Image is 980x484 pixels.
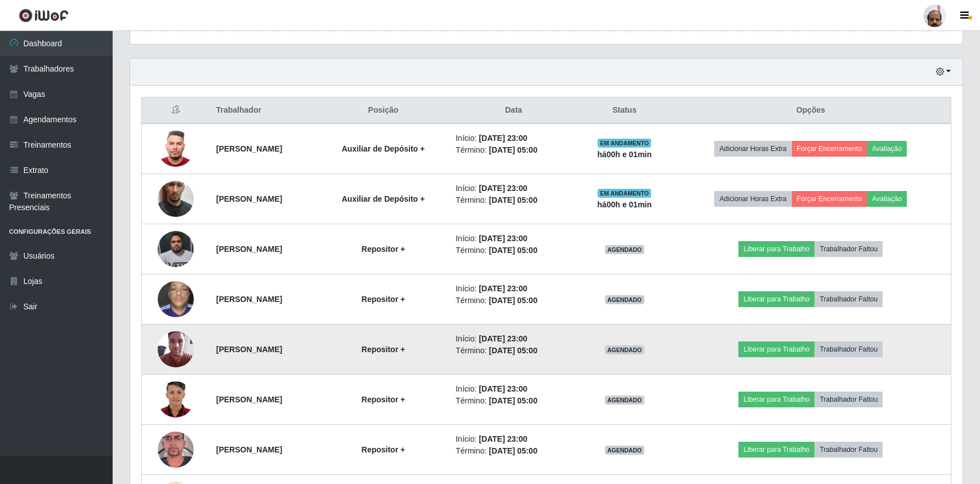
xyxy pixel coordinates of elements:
[342,144,425,153] strong: Auxiliar de Depósito +
[738,241,814,257] button: Liberar para Trabalho
[449,97,578,124] th: Data
[814,442,883,458] button: Trabalhador Faltou
[489,246,537,255] time: [DATE] 05:00
[738,291,814,307] button: Liberar para Trabalho
[714,191,791,207] button: Adicionar Horas Extra
[605,446,644,455] span: AGENDADO
[738,341,814,357] button: Liberar para Trabalho
[158,167,194,231] img: 1752945787017.jpeg
[598,189,651,198] span: EM ANDAMENTO
[489,396,537,405] time: [DATE] 05:00
[479,384,527,393] time: [DATE] 23:00
[216,144,282,153] strong: [PERSON_NAME]
[158,225,194,273] img: 1718553093069.jpeg
[456,395,572,407] li: Término:
[479,134,527,143] time: [DATE] 23:00
[792,141,867,157] button: Forçar Encerramento
[489,446,537,455] time: [DATE] 05:00
[456,132,572,144] li: Início:
[456,433,572,445] li: Início:
[605,295,644,304] span: AGENDADO
[867,191,907,207] button: Avaliação
[479,434,527,443] time: [DATE] 23:00
[814,291,883,307] button: Trabalhador Faltou
[216,194,282,203] strong: [PERSON_NAME]
[489,296,537,305] time: [DATE] 05:00
[456,383,572,395] li: Início:
[489,346,537,355] time: [DATE] 05:00
[814,241,883,257] button: Trabalhador Faltou
[814,392,883,407] button: Trabalhador Faltou
[19,8,69,23] img: CoreUI Logo
[158,275,194,323] img: 1740615405032.jpeg
[362,245,405,254] strong: Repositor +
[792,191,867,207] button: Forçar Encerramento
[598,150,652,159] strong: há 00 h e 01 min
[479,284,527,293] time: [DATE] 23:00
[456,194,572,206] li: Término:
[456,144,572,156] li: Término:
[605,345,644,354] span: AGENDADO
[456,445,572,457] li: Término:
[456,295,572,307] li: Término:
[605,245,644,254] span: AGENDADO
[158,325,194,373] img: 1743595929569.jpeg
[362,395,405,404] strong: Repositor +
[362,445,405,454] strong: Repositor +
[456,245,572,256] li: Término:
[479,334,527,343] time: [DATE] 23:00
[318,97,449,124] th: Posição
[158,125,194,172] img: 1756996657392.jpeg
[598,200,652,209] strong: há 00 h e 01 min
[714,141,791,157] button: Adicionar Horas Extra
[216,445,282,454] strong: [PERSON_NAME]
[738,392,814,407] button: Liberar para Trabalho
[456,233,572,245] li: Início:
[578,97,671,124] th: Status
[362,295,405,304] strong: Repositor +
[489,196,537,205] time: [DATE] 05:00
[342,194,425,203] strong: Auxiliar de Depósito +
[216,295,282,304] strong: [PERSON_NAME]
[671,97,951,124] th: Opções
[814,341,883,357] button: Trabalhador Faltou
[456,333,572,345] li: Início:
[216,345,282,354] strong: [PERSON_NAME]
[362,345,405,354] strong: Repositor +
[738,442,814,458] button: Liberar para Trabalho
[867,141,907,157] button: Avaliação
[456,345,572,357] li: Término:
[216,395,282,404] strong: [PERSON_NAME]
[216,245,282,254] strong: [PERSON_NAME]
[489,145,537,154] time: [DATE] 05:00
[210,97,318,124] th: Trabalhador
[158,418,194,482] img: 1746617717288.jpeg
[456,283,572,295] li: Início:
[605,396,644,405] span: AGENDADO
[598,139,651,148] span: EM ANDAMENTO
[158,374,194,425] img: 1747535956967.jpeg
[479,234,527,243] time: [DATE] 23:00
[456,183,572,194] li: Início:
[479,184,527,193] time: [DATE] 23:00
